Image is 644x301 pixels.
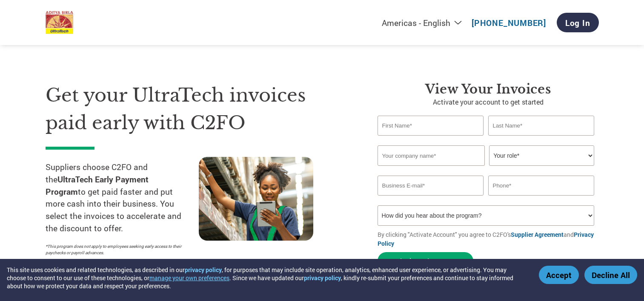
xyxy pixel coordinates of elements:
[149,274,229,282] button: manage your own preferences
[378,116,484,136] input: First Name*
[539,266,579,284] button: Accept
[378,136,484,142] div: Invalid first name or first name is too long
[488,136,595,142] div: Invalid last name or last name is too long
[378,82,599,97] h3: View Your Invoices
[488,116,595,136] input: Last Name*
[7,266,527,290] div: This site uses cookies and related technologies, as described in our , for purposes that may incl...
[378,252,473,270] button: Activate Account
[489,145,594,166] select: Title/Role
[378,230,599,248] p: By clicking "Activate Account" you agree to C2FO's and
[378,196,484,202] div: Inavlid Email Address
[472,17,546,28] a: [PHONE_NUMBER]
[378,230,594,247] a: Privacy Policy
[199,157,313,241] img: supply chain worker
[488,176,595,196] input: Phone*
[304,274,341,282] a: privacy policy
[488,196,595,202] div: Inavlid Phone Number
[185,266,222,274] a: privacy policy
[46,174,149,197] strong: UltraTech Early Payment Program
[46,243,190,256] p: *This program does not apply to employees seeking early access to their paychecks or payroll adva...
[378,167,595,172] div: Invalid company name or company name is too long
[557,13,599,32] a: Log In
[46,11,74,34] img: UltraTech
[378,176,484,196] input: Invalid Email format
[378,145,485,166] input: Your company name*
[46,161,199,235] p: Suppliers choose C2FO and the to get paid faster and put more cash into their business. You selec...
[511,230,564,239] a: Supplier Agreement
[378,97,599,107] p: Activate your account to get started
[584,266,637,284] button: Decline All
[46,82,352,136] h1: Get your UltraTech invoices paid early with C2FO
